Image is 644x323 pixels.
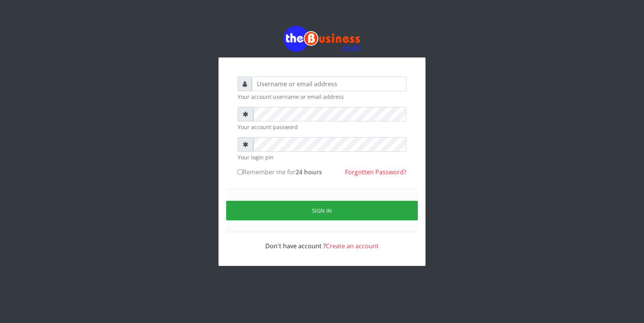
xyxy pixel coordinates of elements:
[238,153,406,161] small: Your login pin
[345,168,406,176] a: Forgotten Password?
[238,232,406,251] div: Don't have account ?
[238,93,406,101] small: Your account username or email address
[238,169,243,174] input: Remember me for24 hours
[238,123,406,131] small: Your account password
[326,242,379,250] a: Create an account
[296,168,322,176] b: 24 hours
[252,77,406,91] input: Username or email address
[226,201,418,220] button: Sign in
[238,167,322,177] label: Remember me for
